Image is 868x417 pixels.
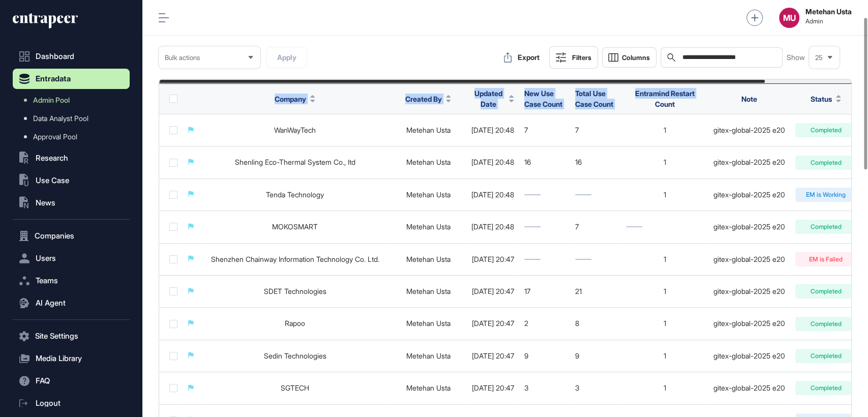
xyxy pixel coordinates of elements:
[13,170,130,191] button: Use Case
[626,126,703,134] div: 1
[575,287,616,295] div: 21
[13,148,130,168] button: Research
[274,126,316,134] a: WanWayTech
[36,377,50,385] span: FAQ
[575,223,616,231] div: 7
[471,88,505,109] span: Updated Date
[626,384,703,392] div: 1
[13,271,130,291] button: Teams
[635,89,695,108] span: Entramind Restart Count
[275,94,306,104] span: Company
[524,158,565,166] div: 16
[285,319,305,327] a: Rapoo
[471,191,514,199] div: [DATE] 20:48
[471,319,514,327] div: [DATE] 20:47
[406,190,451,199] a: Metehan Usta
[275,94,315,104] button: Company
[266,190,324,199] a: Tenda Technology
[13,46,130,67] a: Dashboard
[471,88,514,109] button: Updated Date
[713,319,785,327] div: gitex-global-2025 e20
[264,351,326,360] a: Sedin Technologies
[572,53,591,62] div: Filters
[622,54,650,62] span: Columns
[36,399,61,407] span: Logout
[13,371,130,391] button: FAQ
[33,114,88,123] span: Data Analyst Pool
[575,384,616,392] div: 3
[626,319,703,327] div: 1
[36,354,82,363] span: Media Library
[13,69,130,89] button: Entradata
[18,91,130,109] a: Admin Pool
[713,352,785,360] div: gitex-global-2025 e20
[36,75,71,83] span: Entradata
[575,352,616,360] div: 9
[405,94,451,104] button: Created By
[35,332,78,340] span: Site Settings
[36,154,68,162] span: Research
[36,254,56,262] span: Users
[575,319,616,327] div: 8
[524,287,565,295] div: 17
[713,158,785,166] div: gitex-global-2025 e20
[18,128,130,146] a: Approval Pool
[281,383,309,392] a: SGTECH
[524,89,562,108] span: New Use Case Count
[36,176,69,185] span: Use Case
[602,47,656,68] button: Columns
[626,255,703,263] div: 1
[405,94,442,104] span: Created By
[626,158,703,166] div: 1
[13,348,130,369] button: Media Library
[626,287,703,295] div: 1
[805,8,852,16] strong: Metehan Usta
[235,158,355,166] a: Shenling Eco-Thermal System Co., ltd
[406,126,451,134] a: Metehan Usta
[795,188,856,202] div: EM is Working
[406,319,451,327] a: Metehan Usta
[795,252,856,266] div: EM is Failed
[713,126,785,134] div: gitex-global-2025 e20
[272,222,318,231] a: MOKOSMART
[211,255,379,263] a: Shenzhen Chainway Information Technology Co. Ltd.
[36,199,55,207] span: News
[36,277,58,285] span: Teams
[471,158,514,166] div: [DATE] 20:48
[406,222,451,231] a: Metehan Usta
[524,319,565,327] div: 2
[713,384,785,392] div: gitex-global-2025 e20
[471,126,514,134] div: [DATE] 20:48
[165,54,200,62] span: Bulk actions
[811,94,841,104] button: Status
[35,232,74,240] span: Companies
[33,133,77,141] span: Approval Pool
[33,96,70,104] span: Admin Pool
[795,123,856,137] div: Completed
[795,317,856,331] div: Completed
[13,193,130,213] button: News
[36,52,74,61] span: Dashboard
[815,54,823,62] span: 25
[471,223,514,231] div: [DATE] 20:48
[471,255,514,263] div: [DATE] 20:47
[13,226,130,246] button: Companies
[795,156,856,170] div: Completed
[805,18,852,25] span: Admin
[524,352,565,360] div: 9
[626,352,703,360] div: 1
[471,287,514,295] div: [DATE] 20:47
[406,383,451,392] a: Metehan Usta
[575,89,613,108] span: Total Use Case Count
[498,47,545,68] button: Export
[524,384,565,392] div: 3
[471,352,514,360] div: [DATE] 20:47
[795,220,856,234] div: Completed
[406,255,451,263] a: Metehan Usta
[406,287,451,295] a: Metehan Usta
[713,255,785,263] div: gitex-global-2025 e20
[795,284,856,299] div: Completed
[575,126,616,134] div: 7
[741,95,757,103] span: Note
[713,223,785,231] div: gitex-global-2025 e20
